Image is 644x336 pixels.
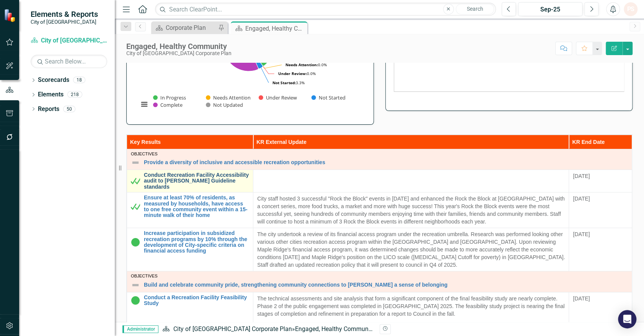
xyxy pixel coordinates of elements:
[160,101,183,108] text: Complete
[131,296,140,305] img: In Progress
[131,274,628,278] div: Objectives
[131,238,140,247] img: In Progress
[131,176,140,186] img: Met
[569,228,632,271] td: Double-Click to Edit
[213,101,243,108] text: Not Updated
[127,149,632,170] td: Double-Click to Edit Right Click for Context Menu
[144,295,249,307] a: Conduct a Recreation Facility Feasibility Study
[63,106,75,112] div: 50
[31,36,107,45] a: City of [GEOGRAPHIC_DATA] Corporate Plan
[311,95,345,101] button: Show Not Started
[272,80,305,85] text: 3.3%
[73,77,85,83] div: 18
[259,95,298,101] button: Show Under Review
[456,4,494,15] button: Search
[155,3,496,16] input: Search ClearPoint...
[266,94,297,101] text: Under Review
[285,62,327,67] text: 0.0%
[253,192,569,228] td: Double-Click to Edit
[131,152,628,156] div: Objectives
[127,170,253,192] td: Double-Click to Edit Right Click for Context Menu
[573,295,590,302] span: [DATE]
[4,8,17,22] img: ClearPoint Strategy
[131,158,140,167] img: Not Defined
[624,2,637,16] button: PS
[573,196,590,202] span: [DATE]
[131,202,140,211] img: Met
[518,2,582,16] button: Sep-25
[253,170,569,192] td: Double-Click to Edit
[278,71,316,76] text: 0.0%
[618,310,636,328] div: Open Intercom Messenger
[67,91,82,98] div: 218
[38,90,64,99] a: Elements
[153,95,186,101] button: Show In Progress
[38,105,59,114] a: Reports
[245,24,305,33] div: Engaged, Healthy Community
[139,99,150,109] button: View chart menu, Chart
[206,102,243,108] button: Show Not Updated
[126,42,232,51] div: Engaged, Healthy Community
[569,170,632,192] td: Double-Click to Edit
[127,228,253,271] td: Double-Click to Edit Right Click for Context Menu
[131,281,140,290] img: Not Defined
[144,195,249,219] a: Ensure at least 70% of residents, as measured by households, have access to one free community ev...
[31,10,98,19] span: Elements & Reports
[206,95,250,101] button: Show Needs Attention
[466,6,483,12] span: Search
[213,94,251,101] text: Needs Attention
[257,321,546,335] span: The feasibility study is a comprehensive assessment of the viability of positioning an aquatics f...
[521,5,580,14] div: Sep-25
[166,23,216,33] div: Corporate Plan
[160,94,186,101] text: In Progress
[173,325,292,333] a: City of [GEOGRAPHIC_DATA] Corporate Plan
[253,228,569,271] td: Double-Click to Edit
[257,295,564,317] span: The technical assessments and site analysis that form a significant component of the final feasib...
[278,71,307,76] tspan: Under Review:
[38,76,69,85] a: Scorecards
[569,192,632,228] td: Double-Click to Edit
[31,55,107,68] input: Search Below...
[127,192,253,228] td: Double-Click to Edit Right Click for Context Menu
[573,173,590,179] span: [DATE]
[319,94,346,101] text: Not Started
[31,19,98,25] small: City of [GEOGRAPHIC_DATA]
[144,230,249,254] a: Increase participation in subsidized recreation programs by 10% through the development of City-s...
[122,325,158,333] span: Administrator
[153,102,183,108] button: Show Complete
[272,80,296,85] tspan: Not Started:
[257,230,565,269] p: The city undertook a review of its financial access program under the recreation umbrella. Resear...
[127,271,632,292] td: Double-Click to Edit Right Click for Context Menu
[573,231,590,237] span: [DATE]
[144,160,628,165] a: Provide a diversity of inclusive and accessible recreation opportunities
[285,62,318,67] tspan: Needs Attention:
[162,325,373,334] div: »
[144,282,628,288] a: Build and celebrate community pride, strengthening community connections to [PERSON_NAME] a sense...
[144,172,249,190] a: Conduct Recreation Facility Accessibility audit to [PERSON_NAME] Guideline standards
[126,51,232,56] div: City of [GEOGRAPHIC_DATA] Corporate Plan
[295,325,375,333] div: Engaged, Healthy Community
[257,195,565,225] p: City staff hosted 3 successful "Rock the Block" events in [DATE] and enhanced the Rock the Block ...
[153,23,216,33] a: Corporate Plan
